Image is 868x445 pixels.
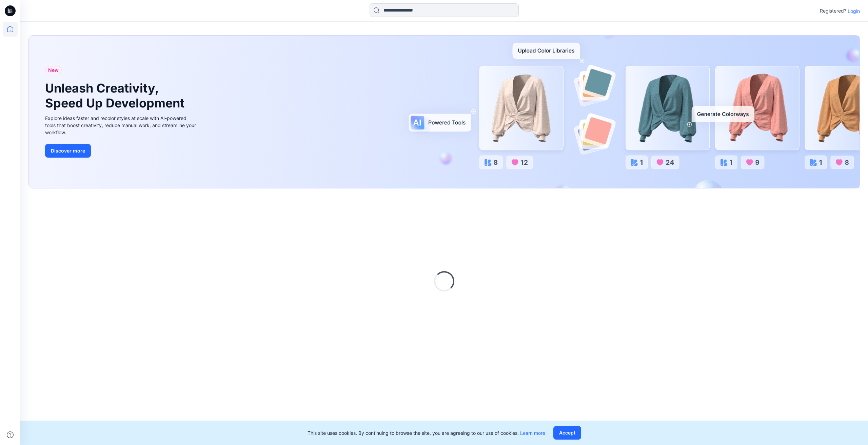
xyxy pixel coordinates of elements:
button: Accept [553,426,581,440]
p: Registered? [820,7,846,15]
button: Discover more [45,144,91,158]
a: Discover more [45,144,198,158]
a: Learn more [520,430,545,436]
span: New [48,66,59,74]
h1: Unleash Creativity, Speed Up Development [45,81,188,110]
div: Explore ideas faster and recolor styles at scale with AI-powered tools that boost creativity, red... [45,115,198,136]
p: Login [848,7,860,15]
p: This site uses cookies. By continuing to browse the site, you are agreeing to our use of cookies. [308,429,545,437]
